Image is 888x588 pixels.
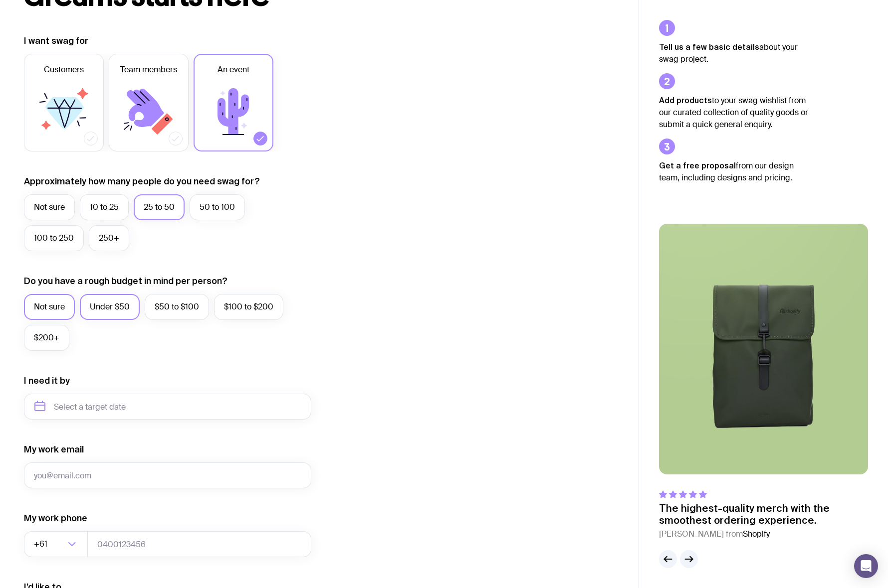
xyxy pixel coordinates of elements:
[24,375,70,387] label: I need it by
[659,96,712,105] strong: Add products
[854,554,878,578] div: Open Intercom Messenger
[659,161,736,170] strong: Get a free proposal
[87,531,311,557] input: 0400123456
[24,194,75,220] label: Not sure
[145,294,209,320] label: $50 to $100
[24,325,69,351] label: $200+
[24,275,227,287] label: Do you have a rough budget in mind per person?
[24,175,260,187] label: Approximately how many people do you need swag for?
[80,294,140,320] label: Under $50
[659,41,809,65] p: about your swag project.
[24,225,84,251] label: 100 to 250
[190,194,245,220] label: 50 to 100
[24,35,88,47] label: I want swag for
[659,159,809,184] p: from our design team, including designs and pricing.
[120,64,177,76] span: Team members
[24,512,87,524] label: My work phone
[24,531,88,557] div: Search for option
[44,64,84,76] span: Customers
[24,462,311,488] input: you@email.com
[24,294,75,320] label: Not sure
[659,502,868,526] p: The highest-quality merch with the smoothest ordering experience.
[218,64,249,76] span: An event
[89,225,129,251] label: 250+
[34,531,49,557] span: +61
[24,394,311,420] input: Select a target date
[214,294,283,320] label: $100 to $200
[659,94,809,131] p: to your swag wishlist from our curated collection of quality goods or submit a quick general enqu...
[659,528,868,540] cite: [PERSON_NAME] from
[24,443,84,455] label: My work email
[49,531,65,557] input: Search for option
[743,529,770,539] span: Shopify
[659,42,759,51] strong: Tell us a few basic details
[134,194,185,220] label: 25 to 50
[80,194,129,220] label: 10 to 25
